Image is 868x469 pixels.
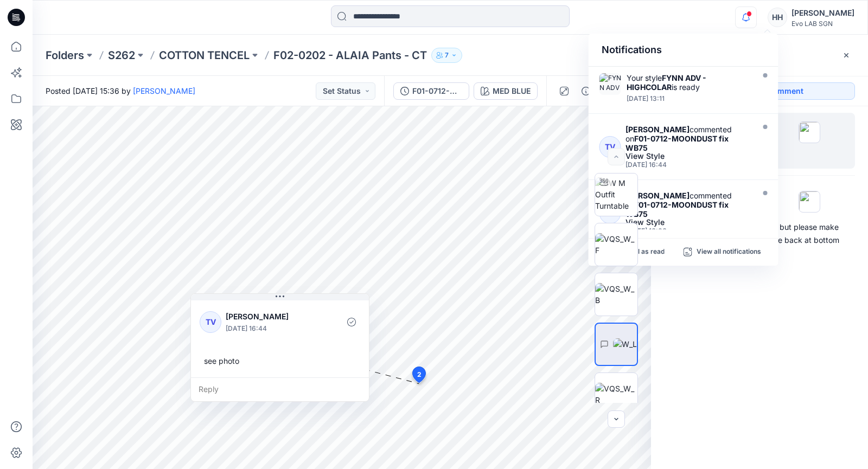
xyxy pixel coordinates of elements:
[595,283,637,306] img: VQS_W_B
[412,85,462,97] div: F01-0712-MOONDUST fix WB75
[200,311,221,333] div: TV
[792,7,854,20] div: [PERSON_NAME]
[626,161,751,169] div: Tuesday, September 23, 2025 16:44
[417,370,422,380] span: 2
[697,247,761,257] p: View all notifications
[431,48,462,63] button: 7
[626,200,729,219] strong: F01-0712-MOONDUST fix WB75
[627,73,706,92] strong: FYNN ADV - HIGHCOLAR
[626,219,751,226] div: View Style
[626,125,751,152] div: commented on
[626,134,729,152] strong: F01-0712-MOONDUST fix WB75
[159,48,250,63] a: COTTON TENCEL
[627,73,751,92] div: Your style is ready
[627,95,751,102] div: Saturday, October 04, 2025 13:11
[226,323,314,334] p: [DATE] 16:44
[577,82,595,100] button: Details
[595,383,637,406] img: VQS_W_R
[133,86,195,95] a: [PERSON_NAME]
[200,351,360,371] div: see photo
[595,177,637,211] img: BW M Outfit Turntable
[626,152,751,160] div: View Style
[626,227,751,235] div: Tuesday, September 23, 2025 16:06
[226,310,314,323] p: [PERSON_NAME]
[792,20,854,28] div: Evo LAB SGN
[393,82,469,100] button: F01-0712-MOONDUST fix WB75
[599,136,621,158] div: TV
[493,85,531,97] div: MED BLUE
[589,34,778,67] div: Notifications
[191,377,369,401] div: Reply
[599,73,621,95] img: FYNN ADV - HIGHCOLAR
[626,125,690,134] strong: [PERSON_NAME]
[46,48,84,63] a: Folders
[626,191,751,219] div: commented on
[46,85,195,97] span: Posted [DATE] 15:36 by
[474,82,538,100] button: MED BLUE
[768,8,787,27] div: HH
[273,48,427,63] p: F02-0202 - ALAIA Pants - CT
[626,191,690,200] strong: [PERSON_NAME]
[595,233,637,256] img: VQS_W_F
[445,49,449,61] p: 7
[108,48,135,63] a: S262
[613,338,637,350] img: W_L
